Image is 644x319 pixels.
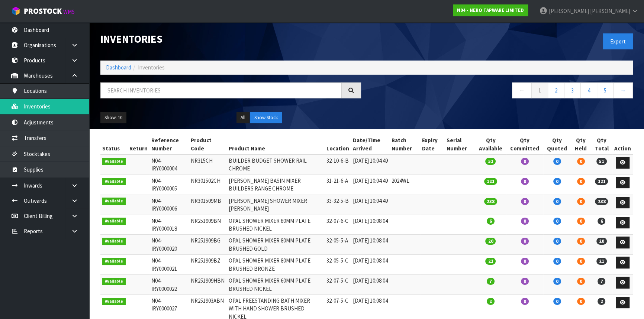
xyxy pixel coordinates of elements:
th: Qty Committed [506,134,543,154]
th: Product Name [227,134,324,154]
span: 0 [577,218,585,225]
td: NR251909HBN [189,275,227,295]
td: OPAL SHOWER MIXER 80MM PLATE BRUSHED NICKEL [227,215,324,235]
span: 0 [577,278,585,285]
td: NR251909BZ [189,255,227,275]
img: cube-alt.png [11,6,20,16]
td: [PERSON_NAME] BASIN MIXER BUILDERS RANGE CHROME [227,175,324,195]
th: Product Code [189,134,227,154]
td: OPAL SHOWER MIXER 80MM PLATE BRUSHED GOLD [227,235,324,255]
td: NR315CH [189,154,227,175]
span: 0 [553,238,561,245]
td: 32-07-6-C [325,215,351,235]
td: 32-10-6-B [325,154,351,175]
span: 21 [485,258,496,265]
span: 0 [521,278,529,285]
button: Export [603,33,633,49]
span: Available [102,278,126,285]
td: N04-IRY0000006 [149,195,189,215]
span: 0 [553,258,561,265]
a: → [613,82,633,98]
span: 20 [596,238,607,245]
td: N04-IRY0000005 [149,175,189,195]
span: 7 [487,278,495,285]
th: Batch Number [390,134,420,154]
a: ← [512,82,532,98]
span: 238 [484,198,497,205]
span: 0 [553,218,561,225]
td: 32-05-5-A [325,235,351,255]
td: 33-32-5-B [325,195,351,215]
span: 2 [487,298,495,305]
span: 121 [595,178,608,185]
span: 0 [553,198,561,205]
span: Available [102,158,126,165]
span: Available [102,298,126,305]
h1: Inventories [100,33,361,45]
th: Action [612,134,633,154]
span: Available [102,178,126,185]
span: Available [102,258,126,265]
span: 6 [487,218,495,225]
td: N04-IRY0000004 [149,154,189,175]
input: Search inventories [100,82,342,98]
td: OPAL SHOWER MIXER 60MM PLATE BRUSHED NICKEL [227,275,324,295]
span: 0 [521,218,529,225]
span: 121 [484,178,497,185]
td: 31-21-6-A [325,175,351,195]
span: 0 [577,238,585,245]
td: [PERSON_NAME] SHOWER MIXER [PERSON_NAME] [227,195,324,215]
small: WMS [63,8,75,15]
td: BUILDER BUDGET SHOWER RAIL CHROME [227,154,324,175]
strong: N04 - NERO TAPWARE LIMITED [457,7,524,13]
a: 3 [564,82,581,98]
a: 5 [597,82,614,98]
th: Status [100,134,128,154]
th: Location [325,134,351,154]
span: 0 [521,198,529,205]
span: Available [102,198,126,205]
a: Dashboard [106,64,131,71]
button: Show Stock [250,112,282,124]
a: 2 [548,82,564,98]
td: NR301509MB [189,195,227,215]
td: NR301502CH [189,175,227,195]
span: [PERSON_NAME] [590,7,630,14]
td: NR251909BN [189,215,227,235]
td: [DATE] 10:08:04 [351,235,390,255]
span: 0 [577,198,585,205]
td: 32-05-5-C [325,255,351,275]
th: Reference Number [149,134,189,154]
span: ProStock [24,6,62,16]
span: 7 [598,278,605,285]
td: N04-IRY0000020 [149,235,189,255]
span: 21 [596,258,607,265]
a: N04 - NERO TAPWARE LIMITED [453,4,528,16]
a: 1 [531,82,548,98]
th: Serial Number [445,134,475,154]
span: [PERSON_NAME] [549,7,589,14]
span: 51 [596,158,607,165]
a: 4 [580,82,597,98]
span: Available [102,238,126,245]
button: All [236,112,249,124]
span: 0 [553,278,561,285]
span: 0 [553,158,561,165]
td: 2024WL [390,175,420,195]
td: [DATE] 10:08:04 [351,255,390,275]
td: [DATE] 10:08:04 [351,275,390,295]
span: 0 [577,158,585,165]
td: 32-07-5-C [325,275,351,295]
span: 0 [553,298,561,305]
th: Expiry Date [420,134,445,154]
span: 51 [485,158,496,165]
span: 2 [598,298,605,305]
th: Date/Time Arrived [351,134,390,154]
td: OPAL SHOWER MIXER 80MM PLATE BRUSHED BRONZE [227,255,324,275]
span: 0 [553,178,561,185]
th: Qty Total [591,134,612,154]
td: [DATE] 10:04:49 [351,195,390,215]
span: 238 [595,198,608,205]
span: Available [102,218,126,225]
td: NR251909BG [189,235,227,255]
